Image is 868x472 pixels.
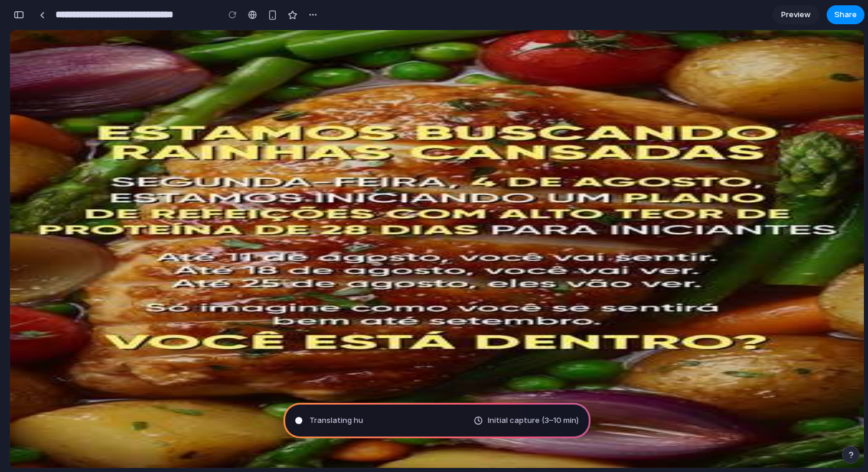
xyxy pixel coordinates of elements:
a: Preview [772,5,820,24]
span: Initial capture (3–10 min) [488,415,579,426]
span: Preview [781,9,811,21]
span: Translating hu [309,415,363,426]
span: Share [834,9,857,21]
button: Share [827,5,864,24]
